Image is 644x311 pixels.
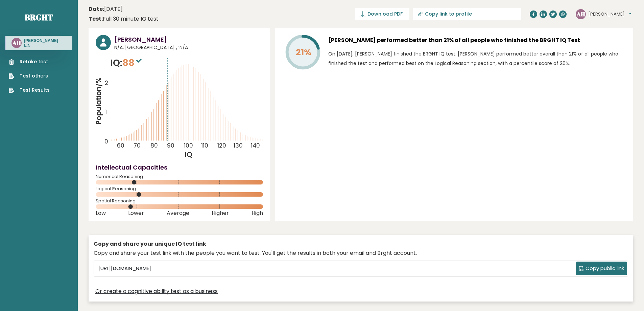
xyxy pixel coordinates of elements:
[9,87,50,94] a: Test Results
[355,8,409,20] a: Download PDF
[328,49,626,68] p: On [DATE], [PERSON_NAME] finished the BRGHT IQ test. [PERSON_NAME] performed better overall than ...
[24,44,58,48] p: N/A
[94,77,103,125] tspan: Population/%
[296,46,311,58] tspan: 21%
[134,141,141,150] tspan: 70
[89,15,159,23] div: Full 30 minute IQ test
[9,72,50,80] a: Test others
[95,287,218,295] a: Or create a cognitive ability test as a business
[588,11,631,18] button: [PERSON_NAME]
[167,212,189,215] span: Average
[576,10,585,18] text: AH
[185,150,193,159] tspan: IQ
[251,141,260,150] tspan: 140
[117,141,124,150] tspan: 60
[328,35,626,46] h3: [PERSON_NAME] performed better than 21% of all people who finished the BRGHT IQ Test
[94,249,628,257] div: Copy and share your test link with the people you want to test. You'll get the results in both yo...
[89,5,123,13] time: [DATE]
[94,240,628,248] div: Copy and share your unique IQ test link
[96,200,263,202] span: Spatial Reasoning
[110,56,143,70] p: IQ:
[104,137,108,146] tspan: 0
[9,58,50,65] a: Retake test
[212,212,229,215] span: Higher
[114,35,263,44] h3: [PERSON_NAME]
[167,141,174,150] tspan: 90
[128,212,144,215] span: Lower
[201,141,208,150] tspan: 110
[586,265,624,272] span: Copy public link
[367,10,403,18] span: Download PDF
[96,175,263,178] span: Numerical Reasoning
[122,57,143,69] span: 88
[150,141,158,150] tspan: 80
[105,79,108,87] tspan: 2
[12,39,21,47] text: AH
[105,108,107,116] tspan: 1
[89,15,103,23] b: Test:
[96,187,263,190] span: Logical Reasoning
[576,262,627,275] button: Copy public link
[114,44,263,51] span: N/A, [GEOGRAPHIC_DATA] , ‘N/A
[217,141,226,150] tspan: 120
[184,141,193,150] tspan: 100
[25,12,53,23] a: Brght
[96,163,263,172] h4: Intellectual Capacities
[96,212,106,215] span: Low
[234,141,243,150] tspan: 130
[24,38,58,43] h3: [PERSON_NAME]
[252,212,263,215] span: High
[89,5,104,13] b: Date:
